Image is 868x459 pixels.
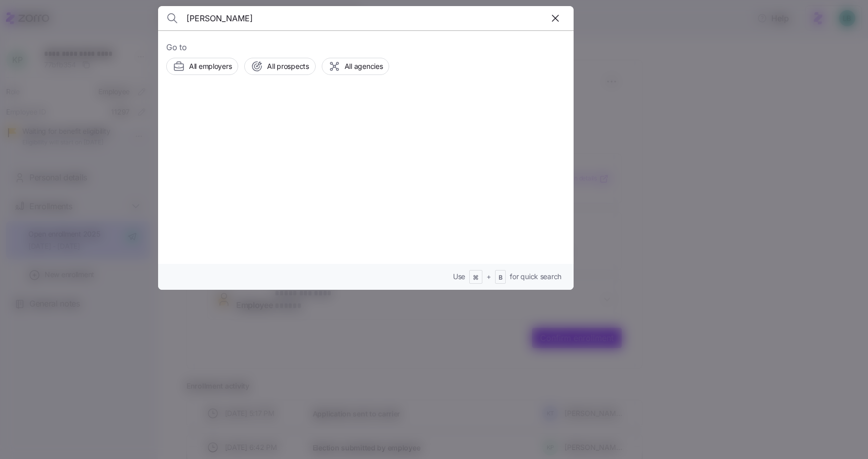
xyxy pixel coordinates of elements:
span: B [499,274,503,282]
span: + [486,272,491,282]
button: All prospects [244,58,315,75]
button: All agencies [322,58,390,75]
span: ⌘ [473,274,479,282]
span: Go to [166,41,565,54]
span: All prospects [267,61,309,71]
span: Use [453,272,465,282]
span: All employers [189,61,232,71]
span: All agencies [345,61,383,71]
button: All employers [166,58,238,75]
span: for quick search [510,272,561,282]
